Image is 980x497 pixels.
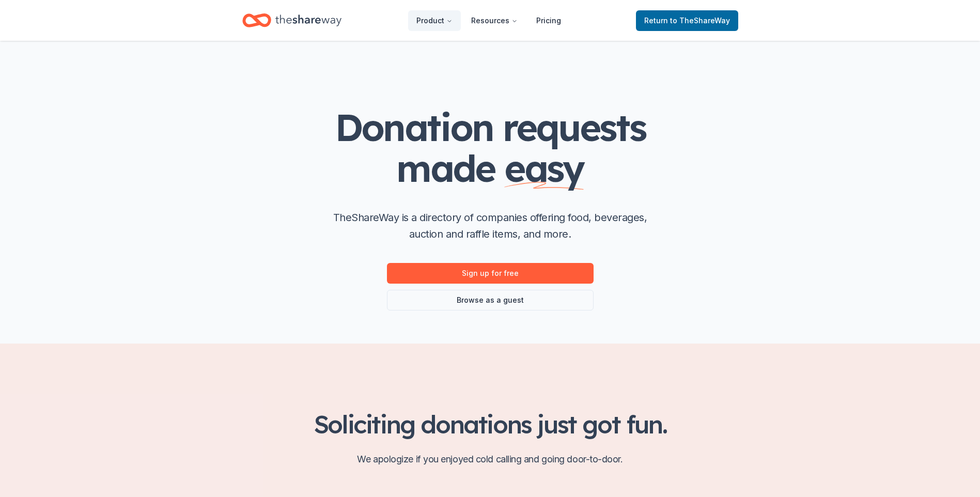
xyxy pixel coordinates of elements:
a: Pricing [528,10,569,31]
button: Product [408,10,461,31]
a: Browse as a guest [387,290,594,310]
a: Home [242,8,341,33]
button: Resources [463,10,526,31]
h1: Donation requests made [284,107,697,189]
span: Return [644,14,730,27]
a: Returnto TheShareWay [636,10,738,31]
p: TheShareWay is a directory of companies offering food, beverages, auction and raffle items, and m... [325,209,656,242]
h2: Soliciting donations just got fun. [242,410,738,439]
span: to TheShareWay [670,16,730,25]
nav: Main [408,8,569,33]
a: Sign up for free [387,263,594,284]
p: We apologize if you enjoyed cold calling and going door-to-door. [242,451,738,468]
span: easy [504,145,584,191]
